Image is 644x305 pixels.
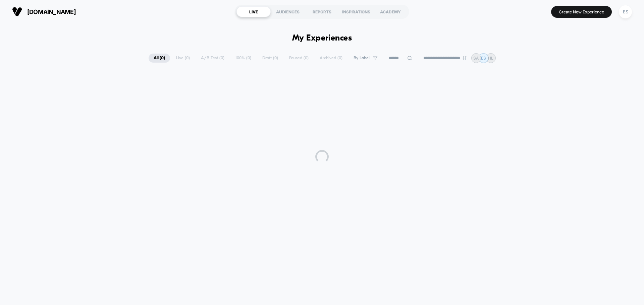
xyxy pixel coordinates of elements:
span: All ( 0 ) [149,54,170,63]
div: ACADEMY [373,6,408,17]
div: INSPIRATIONS [339,6,373,17]
img: Visually logo [12,7,22,17]
button: ES [617,5,634,19]
p: HL [488,56,493,61]
button: Create New Experience [551,6,612,18]
div: ES [619,5,632,18]
p: ES [481,56,486,61]
span: [DOMAIN_NAME] [27,8,76,15]
img: end [463,56,467,60]
div: REPORTS [305,6,339,17]
p: SA [473,56,479,61]
h1: My Experiences [292,33,352,43]
div: LIVE [236,6,271,17]
span: By Label [354,56,370,61]
button: [DOMAIN_NAME] [10,6,78,17]
div: AUDIENCES [271,6,305,17]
